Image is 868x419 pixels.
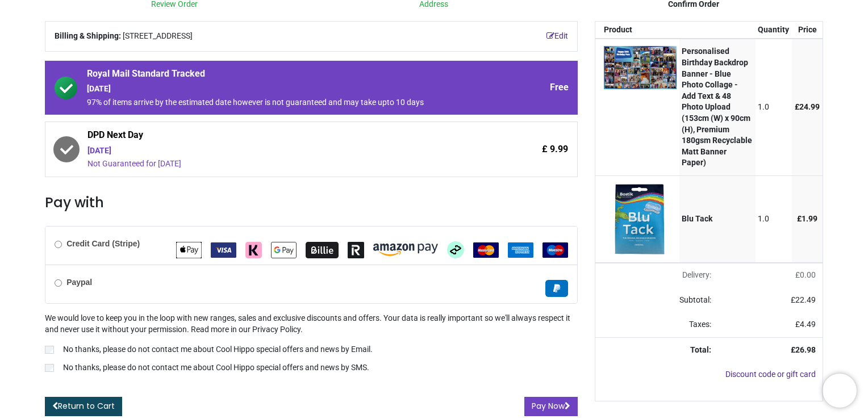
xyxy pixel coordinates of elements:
[595,22,679,39] th: Product
[373,245,438,254] span: Amazon Pay
[55,279,62,287] input: Paypal
[211,245,236,254] span: VISA
[45,313,578,375] div: We would love to keep you in the loop with new ranges, sales and exclusive discounts and offers. ...
[348,245,364,254] span: Revolut Pay
[348,242,364,258] img: Revolut Pay
[604,46,677,89] img: pppWWgAAAAZJREFUAwB+Jld8rQtwFwAAAABJRU5ErkJggg==
[802,214,817,223] span: 1.99
[306,242,339,258] img: Billie
[800,270,816,279] span: 0.00
[508,242,533,258] img: American Express
[546,31,568,42] a: Edit
[87,97,472,108] div: 97% of items arrive by the estimated date however is not guaranteed and may take upto 10 days
[795,102,820,111] span: £
[87,145,472,157] div: [DATE]
[87,83,472,95] div: [DATE]
[791,345,816,354] strong: £
[542,143,568,156] span: £ 9.99
[245,245,262,254] span: Klarna
[595,288,718,313] td: Subtotal:
[447,245,464,254] span: Afterpay Clearpay
[545,280,568,297] img: Paypal
[800,320,816,329] span: 4.49
[45,346,54,354] input: No thanks, please do not contact me about Cool Hippo special offers and news by Email.
[795,270,816,279] span: £
[87,129,472,145] span: DPD Next Day
[271,245,297,254] span: Google Pay
[245,242,262,258] img: Klarna
[63,362,369,374] p: No thanks, please do not contact me about Cool Hippo special offers and news by SMS.
[176,245,202,254] span: Apple Pay
[373,244,438,256] img: Amazon Pay
[123,31,193,42] span: [STREET_ADDRESS]
[550,81,569,94] span: Free
[66,278,92,287] b: Paypal
[176,242,202,258] img: Apple Pay
[87,158,472,170] div: Not Guaranteed for [DATE]
[595,312,718,337] td: Taxes:
[792,22,823,39] th: Price
[682,47,752,167] strong: Personalised Birthday Backdrop Banner - Blue Photo Collage - Add Text & 48 Photo Upload (153cm (W...
[797,214,817,223] span: £
[271,242,297,258] img: Google Pay
[55,241,62,248] input: Credit Card (Stripe)
[795,295,816,304] span: 22.49
[55,31,121,40] b: Billing & Shipping:
[823,374,857,408] iframe: Brevo live chat
[799,102,820,111] span: 24.99
[306,245,339,254] span: Billie
[758,213,789,225] div: 1.0
[690,345,711,354] strong: Total:
[524,397,578,416] button: Pay Now
[45,397,122,416] a: Return to Cart
[795,345,816,354] span: 26.98
[604,183,677,255] img: [BLU-TACK] Blu Tack
[725,370,816,379] a: Discount code or gift card
[473,242,499,258] img: MasterCard
[542,242,568,258] img: Maestro
[758,102,789,113] div: 1.0
[45,364,54,372] input: No thanks, please do not contact me about Cool Hippo special offers and news by SMS.
[595,263,718,288] td: Delivery will be updated after choosing a new delivery method
[447,241,464,258] img: Afterpay Clearpay
[473,245,499,254] span: MasterCard
[508,245,533,254] span: American Express
[542,245,568,254] span: Maestro
[87,68,472,83] span: Royal Mail Standard Tracked
[795,320,816,329] span: £
[756,22,792,39] th: Quantity
[682,214,712,223] strong: Blu Tack
[211,242,236,258] img: VISA
[545,283,568,292] span: Paypal
[791,295,816,304] span: £
[45,193,578,212] h3: Pay with
[66,239,140,248] b: Credit Card (Stripe)
[63,344,373,355] p: No thanks, please do not contact me about Cool Hippo special offers and news by Email.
